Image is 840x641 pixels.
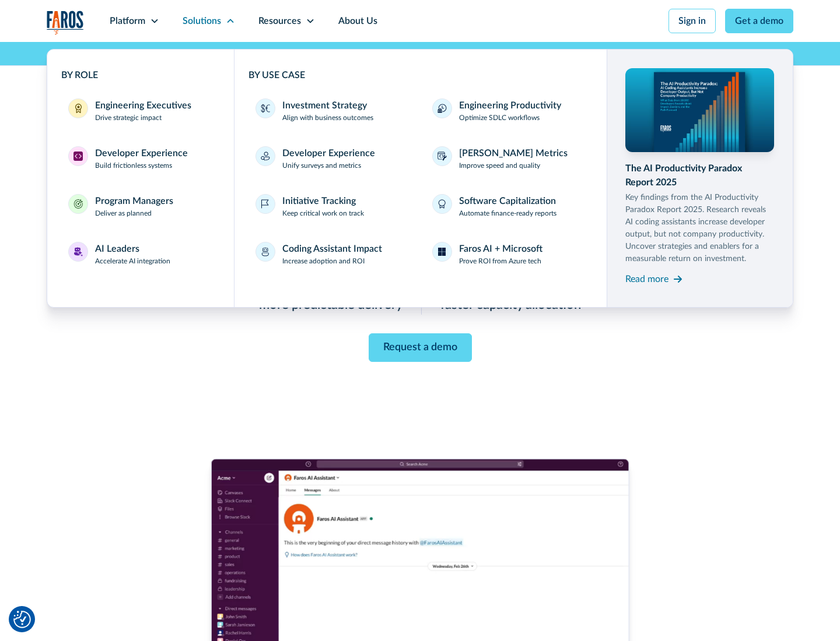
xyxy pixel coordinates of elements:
a: Program ManagersProgram ManagersDeliver as planned [61,187,220,226]
img: Program Managers [73,199,83,209]
p: Optimize SDLC workflows [459,112,540,123]
p: Accelerate AI integration [95,256,170,266]
p: Align with business outcomes [282,112,373,123]
div: [PERSON_NAME] Metrics [459,146,568,160]
p: Unify surveys and metrics [282,160,361,171]
p: Keep critical work on track [282,208,364,219]
a: The AI Productivity Paradox Report 2025Key findings from the AI Productivity Paradox Report 2025.... [625,68,775,288]
nav: Solutions [47,42,793,308]
p: Deliver as planned [95,208,152,219]
p: Prove ROI from Azure tech [459,256,541,266]
div: Developer Experience [95,146,188,160]
button: Cookie Settings [13,611,31,628]
a: Developer ExperienceDeveloper ExperienceBuild frictionless systems [61,139,220,178]
div: Engineering Productivity [459,98,561,112]
a: Software CapitalizationAutomate finance-ready reports [425,187,593,226]
a: Sign in [668,9,716,33]
p: Build frictionless systems [95,160,172,171]
p: Improve speed and quality [459,160,540,171]
a: Request a demo [369,333,472,362]
p: Automate finance-ready reports [459,208,556,219]
a: Get a demo [725,9,793,33]
div: Solutions [183,14,221,28]
div: BY USE CASE [249,68,593,82]
a: Developer ExperienceUnify surveys and metrics [249,139,416,178]
div: Resources [258,14,301,28]
div: Developer Experience [282,146,375,160]
img: Logo of the analytics and reporting company Faros. [47,10,84,34]
div: Platform [110,14,145,28]
a: [PERSON_NAME] MetricsImprove speed and quality [425,139,593,178]
div: Software Capitalization [459,194,556,208]
div: Program Managers [95,194,173,208]
a: Engineering ExecutivesEngineering ExecutivesDrive strategic impact [61,91,220,130]
div: AI Leaders [95,242,139,256]
a: Coding Assistant ImpactIncrease adoption and ROI [249,235,416,273]
a: Investment StrategyAlign with business outcomes [249,91,416,130]
p: Key findings from the AI Productivity Paradox Report 2025. Research reveals AI coding assistants ... [625,192,775,265]
img: Developer Experience [73,152,83,161]
div: Engineering Executives [95,98,191,112]
a: Initiative TrackingKeep critical work on track [249,187,416,226]
div: Read more [625,272,668,286]
a: Engineering ProductivityOptimize SDLC workflows [425,91,593,130]
div: Faros AI + Microsoft [459,242,542,256]
a: home [47,10,84,34]
div: Investment Strategy [282,98,367,112]
img: AI Leaders [73,247,83,256]
div: The AI Productivity Paradox Report 2025 [625,161,775,189]
div: BY ROLE [61,68,220,82]
img: Revisit consent button [13,611,31,628]
div: Coding Assistant Impact [282,242,382,256]
p: Drive strategic impact [95,112,162,123]
p: Increase adoption and ROI [282,256,365,266]
a: Faros AI + MicrosoftProve ROI from Azure tech [425,235,593,273]
img: Engineering Executives [73,104,83,113]
a: AI LeadersAI LeadersAccelerate AI integration [61,235,220,273]
div: Initiative Tracking [282,194,356,208]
